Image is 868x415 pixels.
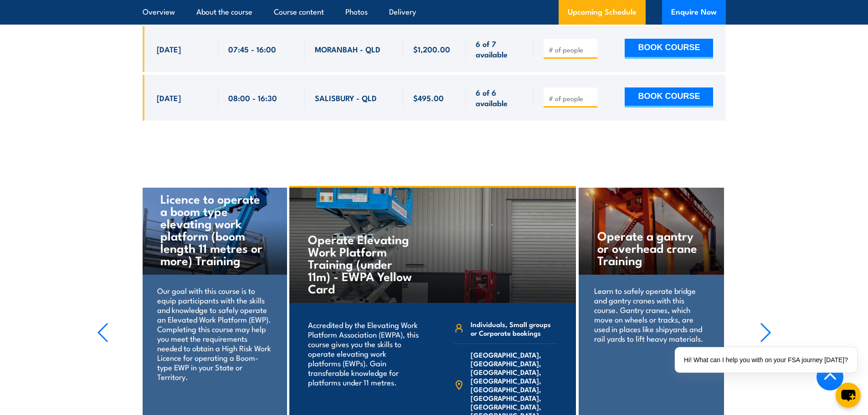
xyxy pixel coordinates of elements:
span: $1,200.00 [413,44,450,54]
button: BOOK COURSE [625,39,713,59]
span: $495.00 [413,92,444,103]
input: # of people [549,45,594,54]
button: BOOK COURSE [625,87,713,108]
h4: Operate Elevating Work Platform Training (under 11m) - EWPA Yellow Card [308,233,415,294]
span: MORANBAH - QLD [315,44,380,54]
span: 6 of 6 available [476,87,524,108]
p: Our goal with this course is to equip participants with the skills and knowledge to safely operat... [157,286,272,381]
span: 6 of 7 available [476,38,524,60]
input: # of people [549,94,594,103]
h4: Operate a gantry or overhead crane Training [597,229,705,266]
span: [DATE] [157,44,181,54]
p: Accredited by the Elevating Work Platform Association (EWPA), this course gives you the skills to... [308,320,421,387]
span: SALISBURY - QLD [315,92,377,103]
span: 08:00 - 16:30 [228,92,277,103]
p: Learn to safely operate bridge and gantry cranes with this course. Gantry cranes, which move on w... [594,286,709,343]
span: 07:45 - 16:00 [228,44,276,54]
span: Individuals, Small groups or Corporate bookings [471,320,557,337]
button: chat-button [836,383,861,408]
h4: Licence to operate a boom type elevating work platform (boom length 11 metres or more) Training [160,192,268,266]
span: [DATE] [157,92,181,103]
div: Hi! What can I help you with on your FSA journey [DATE]? [675,347,857,373]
